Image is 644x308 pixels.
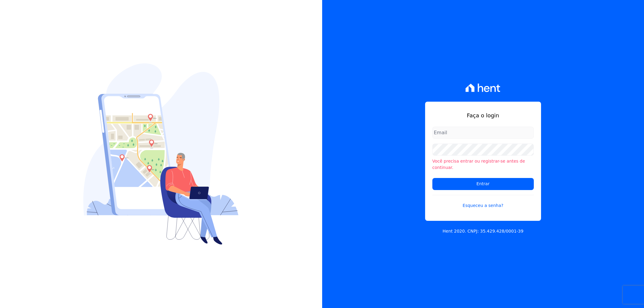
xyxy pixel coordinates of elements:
[83,63,239,245] img: Login
[443,228,524,234] p: Hent 2020. CNPJ: 35.429.428/0001-39
[432,178,534,190] input: Entrar
[432,195,534,209] a: Esqueceu a senha?
[432,127,534,139] input: Email
[432,158,534,171] li: Você precisa entrar ou registrar-se antes de continuar.
[432,111,534,119] h1: Faça o login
